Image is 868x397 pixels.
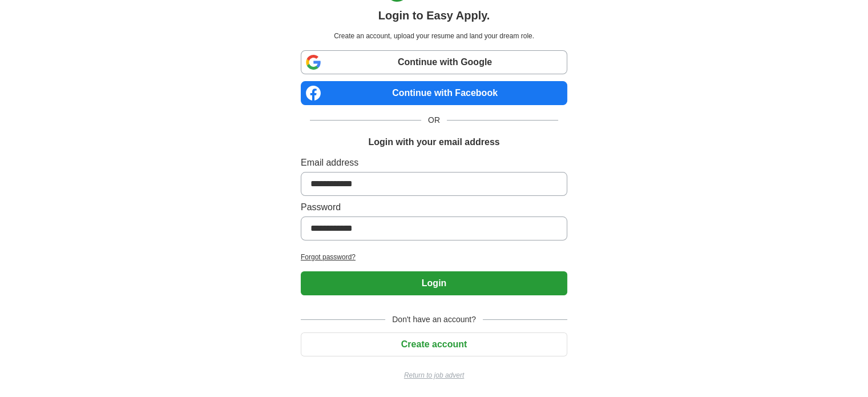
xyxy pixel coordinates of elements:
span: Don't have an account? [385,314,483,326]
a: Return to job advert [301,370,567,380]
h1: Login with your email address [368,135,499,149]
a: Continue with Facebook [301,81,567,105]
h1: Login to Easy Apply. [378,7,490,24]
button: Login [301,271,567,295]
a: Continue with Google [301,50,567,74]
label: Email address [301,156,567,170]
a: Create account [301,339,567,349]
a: Forgot password? [301,252,567,262]
span: OR [421,114,447,126]
label: Password [301,200,567,214]
p: Create an account, upload your resume and land your dream role. [303,31,565,41]
button: Create account [301,332,567,356]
